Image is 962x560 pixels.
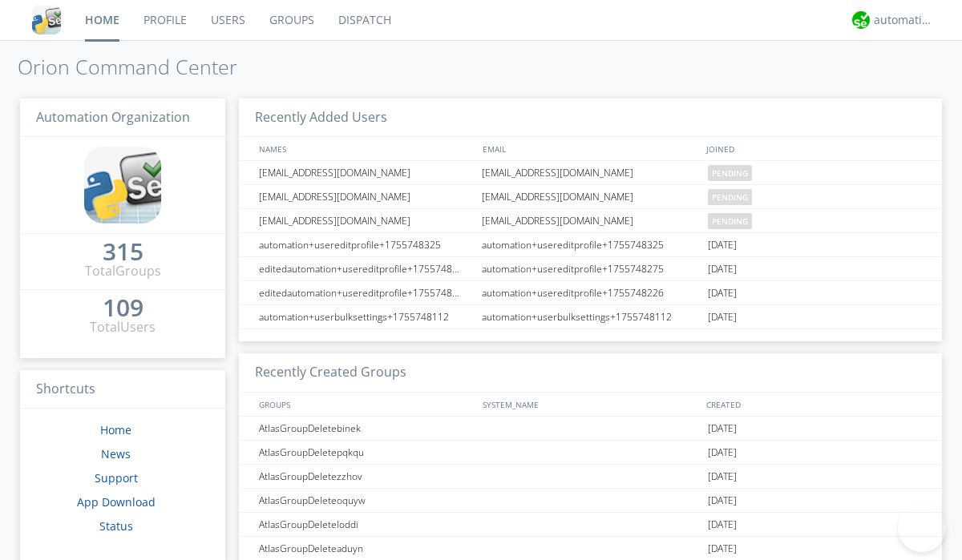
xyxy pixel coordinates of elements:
div: Total Users [90,318,156,336]
div: editedautomation+usereditprofile+1755748275 [255,257,477,280]
span: Automation Organization [36,108,190,126]
div: CREATED [702,393,927,416]
img: cddb5a64eb264b2086981ab96f4c1ba7 [84,147,161,224]
a: editedautomation+usereditprofile+1755748275automation+usereditprofile+1755748275[DATE] [239,257,942,281]
div: JOINED [702,137,927,160]
div: [EMAIL_ADDRESS][DOMAIN_NAME] [478,209,704,232]
span: [DATE] [708,513,737,537]
div: SYSTEM_NAME [479,393,702,416]
span: [DATE] [708,441,737,465]
span: pending [708,213,752,229]
a: Support [95,470,138,485]
div: Total Groups [85,262,161,280]
a: AtlasGroupDeleteloddi[DATE] [239,513,942,537]
div: AtlasGroupDeletezzhov [255,465,477,488]
div: automation+usereditprofile+1755748325 [478,233,704,256]
a: automation+usereditprofile+1755748325automation+usereditprofile+1755748325[DATE] [239,233,942,257]
div: automation+usereditprofile+1755748275 [478,257,704,280]
div: automation+usereditprofile+1755748325 [255,233,477,256]
a: [EMAIL_ADDRESS][DOMAIN_NAME][EMAIL_ADDRESS][DOMAIN_NAME]pending [239,185,942,209]
a: App Download [77,494,156,510]
div: AtlasGroupDeletebinek [255,417,477,440]
h3: Recently Added Users [239,99,942,138]
div: AtlasGroupDeletepqkqu [255,441,477,464]
div: AtlasGroupDeleteoquyw [255,489,477,512]
div: automation+userbulksettings+1755748112 [255,305,477,328]
div: automation+usereditprofile+1755748226 [478,281,704,304]
img: d2d01cd9b4174d08988066c6d424eccd [852,11,870,29]
div: automation+userbulksettings+1755748112 [478,305,704,328]
span: [DATE] [708,489,737,513]
a: [EMAIL_ADDRESS][DOMAIN_NAME][EMAIL_ADDRESS][DOMAIN_NAME]pending [239,161,942,185]
a: Home [100,422,131,437]
h3: Shortcuts [20,370,225,409]
div: EMAIL [479,137,702,160]
a: editedautomation+usereditprofile+1755748226automation+usereditprofile+1755748226[DATE] [239,281,942,305]
a: [EMAIL_ADDRESS][DOMAIN_NAME][EMAIL_ADDRESS][DOMAIN_NAME]pending [239,209,942,233]
div: editedautomation+usereditprofile+1755748226 [255,281,477,304]
iframe: Toggle Customer Support [898,504,946,552]
div: AtlasGroupDeleteaduyn [255,537,477,560]
div: GROUPS [255,393,475,416]
div: [EMAIL_ADDRESS][DOMAIN_NAME] [478,161,704,184]
a: AtlasGroupDeletepqkqu[DATE] [239,441,942,465]
a: AtlasGroupDeleteoquyw[DATE] [239,489,942,513]
div: [EMAIL_ADDRESS][DOMAIN_NAME] [255,209,477,232]
a: automation+userbulksettings+1755748112automation+userbulksettings+1755748112[DATE] [239,305,942,329]
a: AtlasGroupDeletebinek[DATE] [239,417,942,441]
a: News [101,446,131,461]
div: [EMAIL_ADDRESS][DOMAIN_NAME] [255,185,477,208]
span: [DATE] [708,281,737,305]
a: 315 [103,244,143,262]
div: [EMAIL_ADDRESS][DOMAIN_NAME] [255,161,477,184]
a: 109 [103,300,143,318]
a: AtlasGroupDeletezzhov[DATE] [239,465,942,489]
span: [DATE] [708,465,737,489]
span: pending [708,189,752,205]
div: automation+atlas [874,12,934,28]
h3: Recently Created Groups [239,353,942,393]
span: [DATE] [708,257,737,281]
span: [DATE] [708,417,737,441]
span: [DATE] [708,233,737,257]
span: [DATE] [708,305,737,329]
a: Status [99,518,133,534]
div: [EMAIL_ADDRESS][DOMAIN_NAME] [478,185,704,208]
div: 109 [103,300,143,316]
span: pending [708,165,752,181]
img: cddb5a64eb264b2086981ab96f4c1ba7 [32,6,61,34]
div: AtlasGroupDeleteloddi [255,513,477,536]
div: NAMES [255,137,475,160]
div: 315 [103,244,143,260]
